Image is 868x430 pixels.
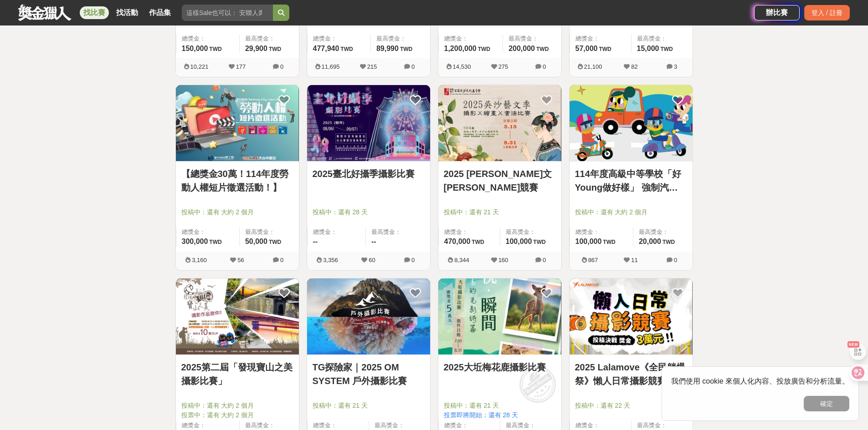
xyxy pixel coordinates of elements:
[804,396,849,411] button: 確定
[400,46,412,52] span: TWD
[639,238,661,245] span: 20,000
[176,85,299,162] a: Cover Image
[570,85,693,162] a: Cover Image
[444,401,556,410] span: 投稿中：還有 21 天
[570,278,693,354] img: Cover Image
[376,34,425,43] span: 最高獎金：
[371,238,376,245] span: --
[313,207,425,217] span: 投稿中：還有 28 天
[269,46,281,52] span: TWD
[192,257,207,263] span: 3,160
[603,239,615,245] span: TWD
[313,34,365,43] span: 總獎金：
[313,167,425,181] a: 2025臺北好攝季攝影比賽
[181,401,293,410] span: 投稿中：還有 大約 2 個月
[176,278,299,354] img: Cover Image
[575,34,626,43] span: 總獎金：
[313,45,339,52] span: 477,940
[313,421,363,430] span: 總獎金：
[313,360,425,388] a: TG探險家｜2025 OM SYSTEM 戶外攝影比賽
[245,228,293,237] span: 最高獎金：
[444,34,498,43] span: 總獎金：
[367,63,377,70] span: 215
[411,63,415,70] span: 0
[411,257,415,263] span: 0
[444,45,477,52] span: 1,200,000
[637,34,687,43] span: 最高獎金：
[376,45,399,52] span: 89,990
[182,228,234,237] span: 總獎金：
[454,257,469,263] span: 8,344
[508,45,535,52] span: 200,000
[599,46,611,52] span: TWD
[182,45,208,52] span: 150,000
[631,257,637,263] span: 11
[444,228,494,237] span: 總獎金：
[575,207,687,217] span: 投稿中：還有 大約 2 個月
[584,63,602,70] span: 21,100
[245,34,293,43] span: 最高獎金：
[754,5,800,20] a: 辦比賽
[631,63,637,70] span: 82
[639,228,687,237] span: 最高獎金：
[444,360,556,374] a: 2025大坵梅花鹿攝影比賽
[80,6,109,19] a: 找比賽
[269,239,281,245] span: TWD
[313,228,360,237] span: 總獎金：
[375,421,425,430] span: 最高獎金：
[506,421,556,430] span: 最高獎金：
[444,167,556,194] a: 2025 [PERSON_NAME]文[PERSON_NAME]競賽
[543,257,546,263] span: 0
[245,421,293,430] span: 最高獎金：
[145,6,175,19] a: 作品集
[176,85,299,161] img: Cover Image
[313,401,425,410] span: 投稿中：還有 21 天
[190,63,209,70] span: 10,221
[113,6,142,19] a: 找活動
[637,45,659,52] span: 15,000
[209,239,221,245] span: TWD
[209,46,221,52] span: TWD
[637,421,687,430] span: 最高獎金：
[313,238,318,245] span: --
[506,228,556,237] span: 最高獎金：
[371,228,425,237] span: 最高獎金：
[438,85,561,161] img: Cover Image
[280,257,283,263] span: 0
[674,257,677,263] span: 0
[369,257,375,263] span: 60
[280,63,283,70] span: 0
[237,257,244,263] span: 56
[575,238,602,245] span: 100,000
[671,377,849,385] span: 我們使用 cookie 來個人化內容、投放廣告和分析流量。
[245,238,267,245] span: 50,000
[472,239,484,245] span: TWD
[438,278,561,354] img: Cover Image
[660,46,673,52] span: TWD
[575,360,687,388] a: 2025 Lalamove《全民躺爆祭》懶人日常攝影競賽
[236,63,246,70] span: 177
[307,85,430,162] a: Cover Image
[543,63,546,70] span: 0
[444,421,494,430] span: 總獎金：
[322,63,340,70] span: 11,695
[498,257,508,263] span: 160
[444,207,556,217] span: 投稿中：還有 21 天
[575,167,687,194] a: 114年度高級中等學校「好Young做好樣」 強制汽車責任保險宣導短片徵選活動
[181,360,293,388] a: 2025第二屆「發現寶山之美攝影比賽」
[508,34,555,43] span: 最高獎金：
[307,85,430,161] img: Cover Image
[536,46,549,52] span: TWD
[453,63,471,70] span: 14,530
[575,421,626,430] span: 總獎金：
[506,238,532,245] span: 100,000
[444,410,556,420] span: 投票即將開始：還有 28 天
[182,421,234,430] span: 總獎金：
[438,85,561,162] a: Cover Image
[340,46,353,52] span: TWD
[478,46,490,52] span: TWD
[663,239,675,245] span: TWD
